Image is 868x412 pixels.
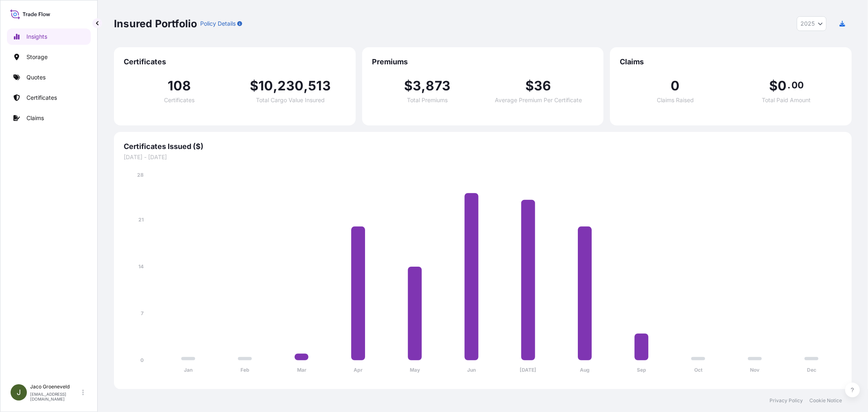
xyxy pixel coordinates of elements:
tspan: Aug [580,367,590,373]
span: 0 [778,79,787,92]
span: 108 [168,79,191,92]
span: $ [404,79,413,92]
tspan: Nov [750,367,760,373]
span: Total Premiums [407,97,448,103]
button: Year Selector [797,16,826,31]
span: Certificates [164,97,195,103]
tspan: Dec [807,367,816,373]
span: , [273,79,278,92]
p: Insights [26,33,47,41]
tspan: Jan [184,367,192,373]
span: 873 [426,79,451,92]
span: . [788,82,791,88]
p: [EMAIL_ADDRESS][DOMAIN_NAME] [30,392,81,401]
span: Claims [620,57,842,67]
p: Policy Details [200,20,236,28]
p: Insured Portfolio [114,17,197,30]
tspan: 0 [140,357,144,363]
tspan: Sep [637,367,646,373]
span: J [17,388,21,397]
tspan: Mar [297,367,306,373]
span: 3 [413,79,421,92]
span: Certificates [124,57,346,67]
span: Average Premium Per Certificate [495,97,582,103]
a: Cookie Notice [809,397,842,404]
span: $ [769,79,778,92]
span: 10 [258,79,273,92]
tspan: [DATE] [520,367,537,373]
tspan: 14 [138,263,144,270]
a: Claims [7,110,91,126]
p: Jaco Groeneveld [30,384,81,390]
span: 00 [791,82,804,88]
span: Total Cargo Value Insured [256,97,325,103]
a: Certificates [7,90,91,106]
a: Privacy Policy [770,397,803,404]
tspan: 28 [137,172,144,178]
tspan: Feb [241,367,249,373]
tspan: Apr [354,367,363,373]
p: Storage [26,53,48,61]
a: Quotes [7,69,91,85]
span: $ [250,79,258,92]
p: Quotes [26,73,46,81]
span: 2025 [800,20,815,28]
tspan: 21 [138,217,144,223]
span: 230 [278,79,304,92]
span: Claims Raised [657,97,694,103]
p: Claims [26,114,44,122]
span: , [421,79,426,92]
a: Insights [7,28,91,45]
span: 36 [534,79,551,92]
span: $ [525,79,534,92]
a: Storage [7,49,91,65]
span: 513 [308,79,331,92]
span: [DATE] - [DATE] [124,153,842,161]
span: Certificates Issued ($) [124,142,842,151]
tspan: Jun [467,367,476,373]
tspan: May [410,367,420,373]
span: Total Paid Amount [762,97,811,103]
span: Premiums [372,57,594,67]
span: 0 [671,79,680,92]
span: , [304,79,308,92]
p: Certificates [26,94,57,102]
tspan: Oct [694,367,703,373]
tspan: 7 [141,310,144,316]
